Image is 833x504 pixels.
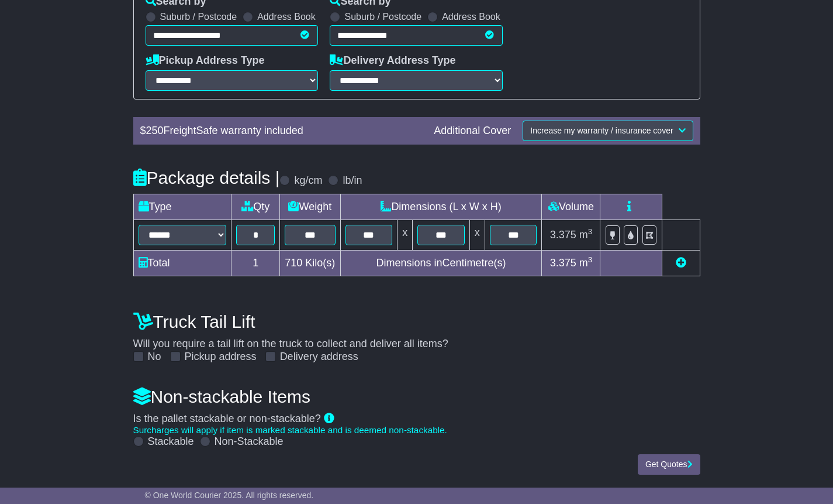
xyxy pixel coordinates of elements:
[398,220,413,250] td: x
[133,387,700,406] h4: Non-stackable Items
[133,168,280,187] h4: Package details |
[127,306,706,364] div: Will you require a tail lift on the truck to collect and deliver all items?
[146,125,164,136] span: 250
[280,194,341,220] td: Weight
[133,250,231,276] td: Total
[442,11,500,22] label: Address Book
[343,174,362,187] label: lb/in
[231,194,280,220] td: Qty
[257,11,316,22] label: Address Book
[285,257,302,269] span: 710
[530,126,673,135] span: Increase my warranty / insurance cover
[146,54,265,67] label: Pickup Address Type
[148,436,194,448] label: Stackable
[133,194,231,220] td: Type
[550,229,576,241] span: 3.375
[160,11,237,22] label: Suburb / Postcode
[638,454,700,475] button: Get Quotes
[523,121,693,141] button: Increase my warranty / insurance cover
[588,227,593,236] sup: 3
[148,351,161,364] label: No
[344,11,421,22] label: Suburb / Postcode
[294,174,322,187] label: kg/cm
[134,125,428,138] div: $ FreightSafe warranty included
[469,220,485,250] td: x
[340,194,542,220] td: Dimensions (L x W x H)
[579,229,593,241] span: m
[133,413,321,424] span: Is the pallet stackable or non-stackable?
[676,257,686,269] a: Add new item
[542,194,600,220] td: Volume
[550,257,576,269] span: 3.375
[133,425,700,436] div: Surcharges will apply if item is marked stackable and is deemed non-stackable.
[340,250,542,276] td: Dimensions in Centimetre(s)
[133,312,700,331] h4: Truck Tail Lift
[579,257,593,269] span: m
[185,351,257,364] label: Pickup address
[231,250,280,276] td: 1
[280,250,341,276] td: Kilo(s)
[428,125,517,138] div: Additional Cover
[215,436,284,448] label: Non-Stackable
[588,255,593,264] sup: 3
[280,351,358,364] label: Delivery address
[145,491,314,500] span: © One World Courier 2025. All rights reserved.
[330,54,455,67] label: Delivery Address Type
